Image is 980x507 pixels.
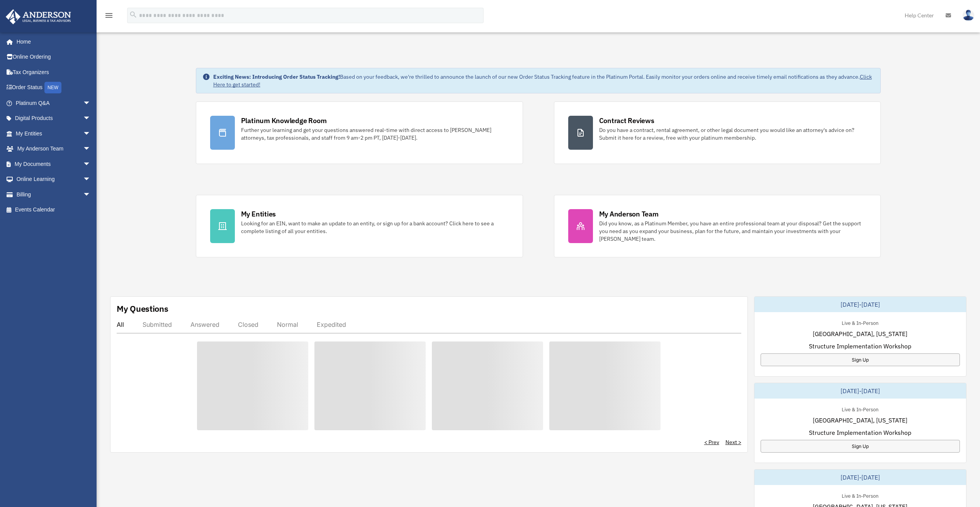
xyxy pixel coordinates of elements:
[83,95,99,111] span: arrow_drop_down
[241,220,509,235] div: Looking for an EIN, want to make an update to an entity, or sign up for a bank account? Click her...
[117,303,168,314] div: My Questions
[5,126,102,141] a: My Entitiesarrow_drop_down
[104,14,114,20] a: menu
[83,172,99,188] span: arrow_drop_down
[836,405,885,413] div: Live & In-Person
[241,209,276,219] div: My Entities
[754,297,966,312] div: [DATE]-[DATE]
[3,9,73,24] img: Anderson Advisors Platinum Portal
[5,34,99,49] a: Home
[599,126,867,142] div: Do you have a contract, rental agreement, or other legal document you would like an attorney's ad...
[5,202,102,218] a: Events Calendar
[704,438,719,446] a: < Prev
[196,195,523,257] a: My Entities Looking for an EIN, want to make an update to an entity, or sign up for a bank accoun...
[317,321,346,328] div: Expedited
[754,383,966,399] div: [DATE]-[DATE]
[761,440,960,453] a: Sign Up
[129,10,138,19] i: search
[754,470,966,485] div: [DATE]-[DATE]
[5,187,102,202] a: Billingarrow_drop_down
[143,321,172,328] div: Submitted
[725,438,741,446] a: Next >
[554,101,881,164] a: Contract Reviews Do you have a contract, rental agreement, or other legal document you would like...
[190,321,219,328] div: Answered
[599,116,654,125] div: Contract Reviews
[809,341,911,351] span: Structure Implementation Workshop
[213,73,875,88] div: Based on your feedback, we're thrilled to announce the launch of our new Order Status Tracking fe...
[5,141,102,157] a: My Anderson Teamarrow_drop_down
[83,111,99,127] span: arrow_drop_down
[761,353,960,366] a: Sign Up
[809,428,911,437] span: Structure Implementation Workshop
[44,82,61,93] div: NEW
[599,209,659,219] div: My Anderson Team
[5,64,102,80] a: Tax Organizers
[238,321,258,328] div: Closed
[554,195,881,257] a: My Anderson Team Did you know, as a Platinum Member, you have an entire professional team at your...
[599,220,867,243] div: Did you know, as a Platinum Member, you have an entire professional team at your disposal? Get th...
[104,11,114,20] i: menu
[5,49,102,65] a: Online Ordering
[83,187,99,203] span: arrow_drop_down
[813,329,907,338] span: [GEOGRAPHIC_DATA], [US_STATE]
[5,172,102,187] a: Online Learningarrow_drop_down
[836,318,885,326] div: Live & In-Person
[241,126,509,142] div: Further your learning and get your questions answered real-time with direct access to [PERSON_NAM...
[83,126,99,142] span: arrow_drop_down
[83,141,99,157] span: arrow_drop_down
[813,416,907,425] span: [GEOGRAPHIC_DATA], [US_STATE]
[241,116,327,125] div: Platinum Knowledge Room
[117,321,124,328] div: All
[196,101,523,164] a: Platinum Knowledge Room Further your learning and get your questions answered real-time with dire...
[5,111,102,126] a: Digital Productsarrow_drop_down
[83,156,99,172] span: arrow_drop_down
[213,73,872,88] a: Click Here to get started!
[5,156,102,172] a: My Documentsarrow_drop_down
[5,80,102,96] a: Order StatusNEW
[5,95,102,111] a: Platinum Q&Aarrow_drop_down
[213,73,340,80] strong: Exciting News: Introducing Order Status Tracking!
[963,10,974,21] img: User Pic
[836,491,885,499] div: Live & In-Person
[277,321,298,328] div: Normal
